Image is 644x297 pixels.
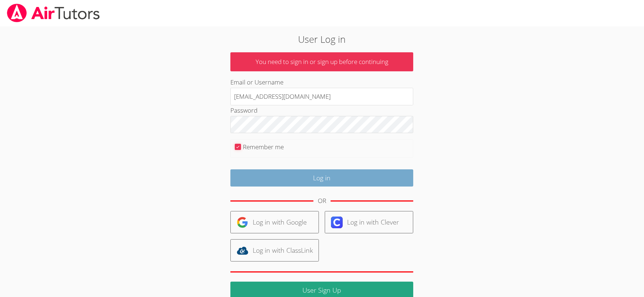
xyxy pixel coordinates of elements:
[237,217,248,228] img: google-logo-50288ca7cdecda66e5e0955fdab243c47b7ad437acaf1139b6f446037453330a.svg
[148,32,496,46] h2: User Log in
[230,169,413,187] input: Log in
[230,52,413,72] p: You need to sign in or sign up before continuing
[243,143,284,151] label: Remember me
[325,211,413,233] a: Log in with Clever
[230,211,319,233] a: Log in with Google
[230,106,257,114] label: Password
[6,4,101,22] img: airtutors_banner-c4298cdbf04f3fff15de1276eac7730deb9818008684d7c2e4769d2f7ddbe033.png
[318,196,326,206] div: OR
[230,78,283,86] label: Email or Username
[230,239,319,262] a: Log in with ClassLink
[331,217,343,228] img: clever-logo-6eab21bc6e7a338710f1a6ff85c0baf02591cd810cc4098c63d3a4b26e2feb20.svg
[237,245,248,256] img: classlink-logo-d6bb404cc1216ec64c9a2012d9dc4662098be43eaf13dc465df04b49fa7ab582.svg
